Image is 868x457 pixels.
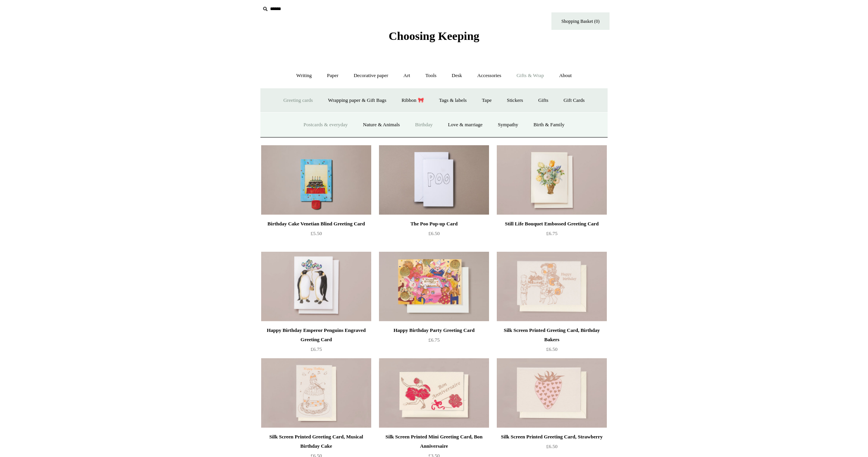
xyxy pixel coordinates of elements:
span: £6.50 [546,443,557,449]
a: Birthday [408,115,440,135]
div: The Poo Pop-up Card [381,219,487,228]
a: The Poo Pop-up Card £6.50 [379,219,489,251]
a: Accessories [470,65,508,86]
a: Happy Birthday Party Greeting Card Happy Birthday Party Greeting Card [379,252,489,321]
a: Birthday Cake Venetian Blind Greeting Card £5.50 [261,219,371,251]
a: Tools [418,65,444,86]
span: £6.75 [310,346,322,352]
a: Paper [320,65,346,86]
a: Silk Screen Printed Greeting Card, Birthday Bakers Silk Screen Printed Greeting Card, Birthday Ba... [497,252,607,321]
a: Ribbon 🎀 [394,90,431,111]
img: Silk Screen Printed Greeting Card, Musical Birthday Cake [261,358,371,428]
a: Silk Screen Printed Greeting Card, Musical Birthday Cake Silk Screen Printed Greeting Card, Music... [261,358,371,428]
a: Gifts & Wrap [510,65,551,86]
a: Birth & Family [527,115,572,135]
a: Birthday Cake Venetian Blind Greeting Card Birthday Cake Venetian Blind Greeting Card [261,145,371,215]
img: Silk Screen Printed Greeting Card, Strawberry [497,358,607,428]
a: Nature & Animals [356,115,407,135]
a: About [552,65,579,86]
span: £6.75 [428,337,439,343]
a: Art [396,65,417,86]
a: Happy Birthday Party Greeting Card £6.75 [379,326,489,357]
span: £5.50 [310,230,322,236]
a: Tape [475,90,499,111]
div: Birthday Cake Venetian Blind Greeting Card [263,219,369,228]
img: Silk Screen Printed Greeting Card, Birthday Bakers [497,252,607,321]
a: Happy Birthday Emperor Penguins Engraved Greeting Card £6.75 [261,326,371,357]
a: Shopping Basket (0) [551,12,610,30]
a: Gifts [531,90,555,111]
div: Happy Birthday Emperor Penguins Engraved Greeting Card [263,326,369,344]
img: Happy Birthday Party Greeting Card [379,252,489,321]
a: Tags & labels [432,90,474,111]
div: Silk Screen Printed Greeting Card, Strawberry [499,432,605,442]
a: Silk Screen Printed Greeting Card, Strawberry Silk Screen Printed Greeting Card, Strawberry [497,358,607,428]
a: Greeting cards [276,90,320,111]
img: The Poo Pop-up Card [379,145,489,215]
a: Writing [289,65,319,86]
a: Stickers [500,90,530,111]
a: Love & marriage [441,115,490,135]
div: Still Life Bouquet Embossed Greeting Card [499,219,605,228]
a: Happy Birthday Emperor Penguins Engraved Greeting Card Happy Birthday Emperor Penguins Engraved G... [261,252,371,321]
span: £6.75 [546,230,557,236]
img: Still Life Bouquet Embossed Greeting Card [497,145,607,215]
span: £6.50 [546,346,557,352]
a: Gift Cards [556,90,592,111]
span: £6.50 [428,230,439,236]
img: Silk Screen Printed Mini Greeting Card, Bon Anniversaire [379,358,489,428]
a: Postcards & everyday [296,115,355,135]
a: The Poo Pop-up Card The Poo Pop-up Card [379,145,489,215]
a: Desk [445,65,469,86]
a: Wrapping paper & Gift Bags [321,90,393,111]
a: Still Life Bouquet Embossed Greeting Card Still Life Bouquet Embossed Greeting Card [497,145,607,215]
div: Silk Screen Printed Mini Greeting Card, Bon Anniversaire [381,432,487,451]
a: Decorative paper [347,65,395,86]
a: Still Life Bouquet Embossed Greeting Card £6.75 [497,219,607,251]
div: Silk Screen Printed Greeting Card, Birthday Bakers [499,326,605,344]
div: Happy Birthday Party Greeting Card [381,326,487,335]
img: Birthday Cake Venetian Blind Greeting Card [261,145,371,215]
span: Choosing Keeping [389,29,479,42]
a: Sympathy [491,115,525,135]
div: Silk Screen Printed Greeting Card, Musical Birthday Cake [263,432,369,451]
a: Silk Screen Printed Mini Greeting Card, Bon Anniversaire Silk Screen Printed Mini Greeting Card, ... [379,358,489,428]
img: Happy Birthday Emperor Penguins Engraved Greeting Card [261,252,371,321]
a: Choosing Keeping [389,36,479,41]
a: Silk Screen Printed Greeting Card, Birthday Bakers £6.50 [497,326,607,357]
